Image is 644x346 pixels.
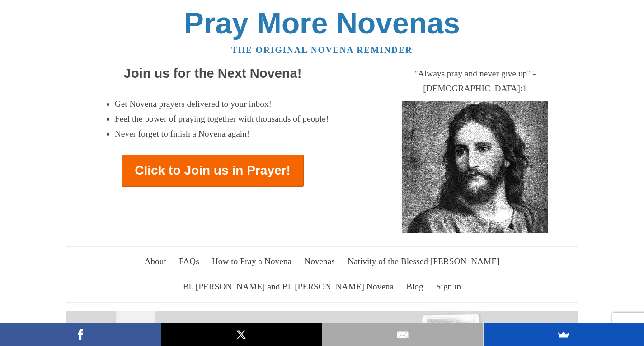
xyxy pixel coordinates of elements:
[299,249,340,274] a: Novenas
[115,112,329,127] li: Feel the power of praying together with thousands of people!
[178,275,399,300] a: Bl. [PERSON_NAME] and Bl. [PERSON_NAME] Novena
[372,66,578,96] div: "Always pray and never give up" - [DEMOGRAPHIC_DATA]:1
[161,323,322,346] a: X
[431,275,466,300] a: Sign in
[139,249,172,274] a: About
[557,328,570,341] img: SumoMe
[235,328,248,341] img: X
[342,249,505,274] a: Nativity of the Blessed [PERSON_NAME]
[389,101,561,233] img: Jesus
[401,275,428,300] a: Blog
[122,155,304,187] a: Click to Join us in Prayer!
[174,249,204,274] a: FAQs
[207,249,297,274] a: How to Pray a Novena
[66,66,359,81] h2: Join us for the Next Novena!
[74,328,87,341] img: Facebook
[396,328,409,341] img: Email
[115,127,329,142] li: Never forget to finish a Novena again!
[231,45,413,55] a: The original novena reminder
[115,97,329,112] li: Get Novena prayers delivered to your inbox!
[322,323,483,346] a: Email
[184,6,460,40] a: Pray More Novenas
